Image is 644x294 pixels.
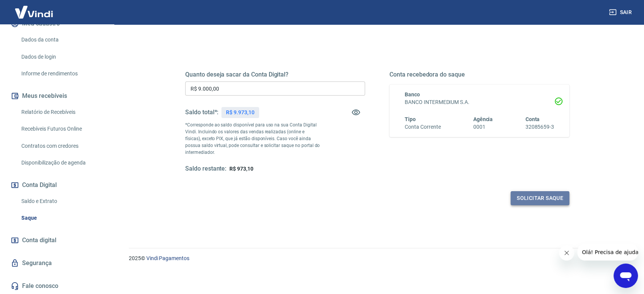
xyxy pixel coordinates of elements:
a: Recebíveis Futuros Online [18,121,105,137]
h6: BANCO INTERMEDIUM S.A. [405,98,554,106]
iframe: Botão para abrir a janela de mensagens [614,264,638,288]
a: Dados de login [18,49,105,65]
button: Sair [607,5,635,19]
button: Meus recebíveis [9,88,105,104]
span: Banco [405,91,420,97]
h5: Saldo total*: [185,109,218,116]
iframe: Mensagem da empresa [577,244,638,260]
a: Vindi Pagamentos [146,255,189,261]
a: Contratos com credores [18,138,105,154]
img: Vindi [9,0,59,24]
a: Saldo e Extrato [18,193,105,209]
a: Dados da conta [18,32,105,48]
span: Conta digital [22,235,56,246]
button: Solicitar saque [511,191,569,205]
a: Saque [18,210,105,226]
h5: Saldo restante: [185,165,226,173]
h5: Quanto deseja sacar da Conta Digital? [185,71,365,78]
a: Disponibilização de agenda [18,155,105,171]
h6: 0001 [473,123,493,131]
iframe: Fechar mensagem [559,245,574,260]
p: *Corresponde ao saldo disponível para uso na sua Conta Digital Vindi. Incluindo os valores das ve... [185,121,320,156]
span: Conta [525,116,540,122]
a: Segurança [9,255,105,272]
p: 2025 © [129,254,626,262]
h6: Conta Corrente [405,123,441,131]
button: Conta Digital [9,177,105,193]
span: Olá! Precisa de ajuda? [5,5,64,11]
h6: 32085659-3 [525,123,554,131]
p: R$ 9.973,10 [226,109,254,117]
a: Conta digital [9,232,105,249]
a: Informe de rendimentos [18,66,105,81]
span: Agência [473,116,493,122]
span: R$ 973,10 [229,166,253,172]
h5: Conta recebedora do saque [389,71,569,78]
a: Relatório de Recebíveis [18,104,105,120]
span: Tipo [405,116,416,122]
